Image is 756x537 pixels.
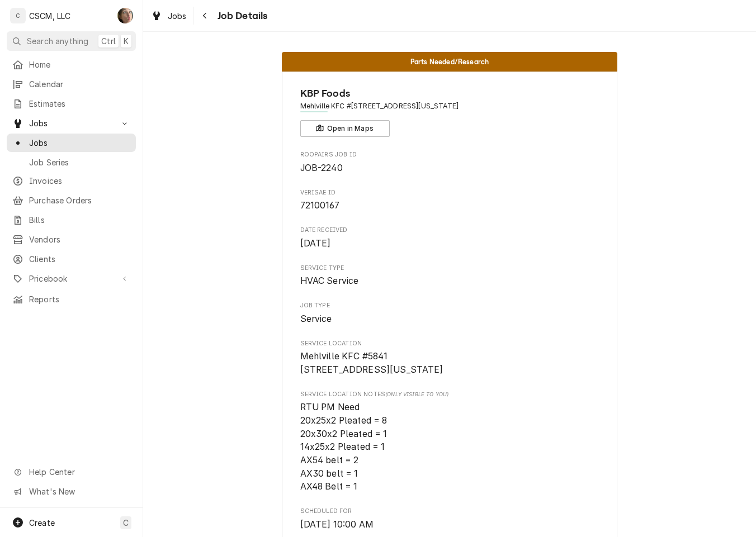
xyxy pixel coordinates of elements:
[29,137,130,149] span: Jobs
[300,161,599,175] span: Roopairs Job ID
[300,507,599,516] span: Scheduled For
[214,8,268,23] span: Job Details
[27,35,88,47] span: Search anything
[300,519,374,530] span: [DATE] 10:00 AM
[117,8,133,23] div: Serra Heyen's Avatar
[29,175,130,187] span: Invoices
[124,35,129,47] span: K
[300,264,599,273] span: Service Type
[300,351,443,375] span: Mehlville KFC #5841 [STREET_ADDRESS][US_STATE]
[300,390,599,399] span: Service Location Notes
[300,101,599,111] span: Address
[7,94,136,113] a: Estimates
[29,156,130,168] span: Job Series
[7,230,136,249] a: Vendors
[196,7,214,25] button: Navigate back
[300,163,343,173] span: JOB-2240
[7,55,136,74] a: Home
[300,312,599,326] span: Job Type
[410,58,489,65] span: Parts Needed/Research
[300,238,331,249] span: [DATE]
[300,518,599,531] span: Scheduled For
[300,313,332,324] span: Service
[117,8,133,23] div: SH
[300,199,599,212] span: Verisae ID
[300,301,599,310] span: Job Type
[300,226,599,250] div: Date Received
[29,518,55,528] span: Create
[7,269,136,288] a: Go to Pricebook
[7,482,136,501] a: Go to What's New
[29,98,130,110] span: Estimates
[29,10,70,22] div: CSCM, LLC
[7,290,136,308] a: Reports
[300,339,599,377] div: Service Location
[29,273,114,284] span: Pricebook
[29,78,130,90] span: Calendar
[123,517,129,529] span: C
[300,86,599,101] span: Name
[29,59,130,70] span: Home
[300,275,359,286] span: HVAC Service
[7,75,136,93] a: Calendar
[29,293,130,305] span: Reports
[300,339,599,348] span: Service Location
[29,234,130,245] span: Vendors
[7,250,136,268] a: Clients
[300,402,388,492] span: RTU PM Need 20x25x2 Pleated = 8 20x30x2 Pleated = 1 14x25x2 Pleated = 1 AX54 belt = 2 AX30 belt =...
[29,486,129,497] span: What's New
[300,200,339,211] span: 72100167
[300,264,599,288] div: Service Type
[147,7,191,25] a: Jobs
[29,214,130,226] span: Bills
[7,134,136,152] a: Jobs
[29,117,114,129] span: Jobs
[282,52,617,72] div: Status
[300,150,599,174] div: Roopairs Job ID
[7,153,136,172] a: Job Series
[29,253,130,265] span: Clients
[300,188,599,212] div: Verisae ID
[29,194,130,206] span: Purchase Orders
[300,301,599,325] div: Job Type
[300,237,599,250] span: Date Received
[7,211,136,229] a: Bills
[300,226,599,235] span: Date Received
[7,191,136,210] a: Purchase Orders
[10,8,26,23] div: C
[300,120,390,137] button: Open in Maps
[7,172,136,190] a: Invoices
[300,390,599,493] div: [object Object]
[300,274,599,288] span: Service Type
[300,401,599,493] span: [object Object]
[300,507,599,531] div: Scheduled For
[7,31,136,51] button: Search anythingCtrlK
[168,10,187,22] span: Jobs
[29,466,129,478] span: Help Center
[385,391,448,397] span: (Only Visible to You)
[300,188,599,197] span: Verisae ID
[7,114,136,132] a: Go to Jobs
[101,35,116,47] span: Ctrl
[300,350,599,376] span: Service Location
[300,86,599,137] div: Client Information
[7,463,136,481] a: Go to Help Center
[300,150,599,159] span: Roopairs Job ID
